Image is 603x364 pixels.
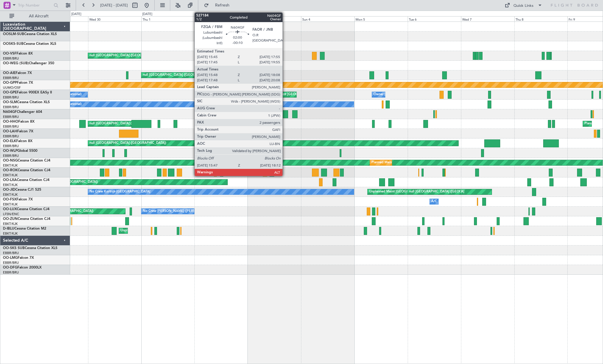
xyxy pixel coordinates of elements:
span: OOSLM-SUB [3,32,24,36]
span: OOSKS-SUB [3,42,24,46]
span: OO-LXA [3,178,17,182]
a: EBBR/BRU [3,105,19,109]
span: OO-ELK [3,139,16,143]
a: OO-LUXCessna Citation CJ4 [3,207,49,211]
div: Planned Maint Kortrijk-[GEOGRAPHIC_DATA] [371,158,440,167]
span: All Aircraft [15,14,62,18]
div: Planned Maint [GEOGRAPHIC_DATA] ([GEOGRAPHIC_DATA] National) [265,90,371,99]
a: N604GFChallenger 604 [3,110,42,114]
input: Trip Number [18,1,52,10]
div: Tue 6 [408,16,461,22]
a: OO-SKS SUBCessna Citation XLS [3,246,57,250]
a: OO-HHOFalcon 8X [3,120,34,123]
div: Wed 7 [461,16,514,22]
span: [DATE] - [DATE] [100,3,128,8]
div: Planned Maint [GEOGRAPHIC_DATA] ([GEOGRAPHIC_DATA]) [156,71,249,80]
div: Thu 8 [514,16,568,22]
a: OO-AIEFalcon 7X [3,71,32,75]
a: EBBR/BRU [3,261,19,265]
div: Unplanned Maint [GEOGRAPHIC_DATA]-[GEOGRAPHIC_DATA] [120,226,216,235]
a: EBBR/BRU [3,134,19,139]
span: OO-VSF [3,52,16,55]
a: EBBR/BRU [3,251,19,255]
div: Quick Links [513,3,533,9]
div: [DATE] [142,12,152,17]
a: EBKT/KJK [3,192,18,197]
span: D-IBLU [3,227,14,230]
a: OO-WLPGlobal 5500 [3,149,37,153]
a: OO-LAHFalcon 7X [3,130,33,133]
a: EBKT/KJK [3,163,18,168]
button: All Aircraft [6,11,64,21]
span: OO-GPE [3,91,17,94]
div: A/C Unavailable [GEOGRAPHIC_DATA]-[GEOGRAPHIC_DATA] [431,197,525,206]
div: Thu 1 [141,16,195,22]
div: null [GEOGRAPHIC_DATA] ([GEOGRAPHIC_DATA]) [409,187,486,196]
div: No Crew Kortrijk-[GEOGRAPHIC_DATA] [90,187,150,196]
a: OO-VSFFalcon 8X [3,52,33,55]
span: OO-SKS SUB [3,246,25,250]
a: OO-GPPFalcon 7X [3,81,33,85]
a: UUMO/OSF [3,85,21,90]
span: OO-WLP [3,149,17,153]
span: Refresh [210,3,235,7]
div: Mon 5 [354,16,408,22]
div: Fri 2 [194,16,248,22]
a: OO-NSGCessna Citation CJ4 [3,159,50,162]
a: OO-SLMCessna Citation XLS [3,101,50,104]
a: EBBR/BRU [3,144,19,148]
a: EBKT/KJK [3,231,18,236]
a: EBKT/KJK [3,202,18,207]
a: OO-ELKFalcon 8X [3,139,32,143]
a: EBKT/KJK [3,222,18,226]
a: OO-GPEFalcon 900EX EASy II [3,91,52,94]
a: D-IBLUCessna Citation M2 [3,227,46,230]
div: Wed 30 [88,16,141,22]
a: EBBR/BRU [3,270,19,275]
a: OO-LXACessna Citation CJ4 [3,178,49,182]
a: EBBR/BRU [3,154,19,158]
a: EBBR/BRU [3,115,19,119]
div: null [GEOGRAPHIC_DATA] ([GEOGRAPHIC_DATA]) [143,71,219,80]
span: OO-WEG (SUB) [3,62,29,65]
a: OO-JIDCessna CJ1 525 [3,188,41,192]
button: Refresh [201,1,237,10]
div: [DATE] [71,12,81,17]
a: EBKT/KJK [3,173,18,177]
a: EBBR/BRU [3,124,19,129]
span: OO-SLM [3,101,17,104]
span: OO-JID [3,188,15,192]
span: OO-LMG [3,256,18,260]
button: Quick Links [502,1,545,10]
span: OO-LAH [3,130,17,133]
a: OO-DFGFalcon 2000LX [3,266,42,269]
a: EBBR/BRU [3,95,19,100]
span: OO-NSG [3,159,18,162]
span: OO-GPP [3,81,17,85]
a: OO-FSXFalcon 7X [3,198,33,201]
div: Owner [GEOGRAPHIC_DATA] ([GEOGRAPHIC_DATA] National) [374,90,469,99]
div: null [GEOGRAPHIC_DATA] ([GEOGRAPHIC_DATA]) [90,139,166,148]
span: OO-LUX [3,207,17,211]
span: OO-AIE [3,71,16,75]
span: OO-HHO [3,120,18,123]
a: EBBR/BRU [3,56,19,61]
div: null [GEOGRAPHIC_DATA] ([GEOGRAPHIC_DATA]) [90,119,166,128]
div: Cleaning [GEOGRAPHIC_DATA] ([GEOGRAPHIC_DATA] National) [212,51,310,60]
a: OO-ROKCessna Citation CJ4 [3,169,50,172]
a: EBBR/BRU [3,76,19,80]
div: Sat 3 [248,16,301,22]
a: LFSN/ENC [3,212,19,216]
a: OO-ZUNCessna Citation CJ4 [3,217,50,221]
span: N604GF [3,110,17,114]
span: OO-ZUN [3,217,18,221]
span: OO-FSX [3,198,16,201]
div: null [GEOGRAPHIC_DATA] ([GEOGRAPHIC_DATA]) [90,51,166,60]
a: OOSKS-SUBCessna Citation XLS [3,42,56,46]
div: No Crew [PERSON_NAME] ([PERSON_NAME]) [143,207,214,216]
div: Sun 4 [301,16,354,22]
div: Unplanned Maint [GEOGRAPHIC_DATA]-[GEOGRAPHIC_DATA] [369,187,464,196]
a: OO-WEG (SUB)Challenger 350 [3,62,54,65]
a: OO-LMGFalcon 7X [3,256,34,260]
span: OO-ROK [3,169,18,172]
